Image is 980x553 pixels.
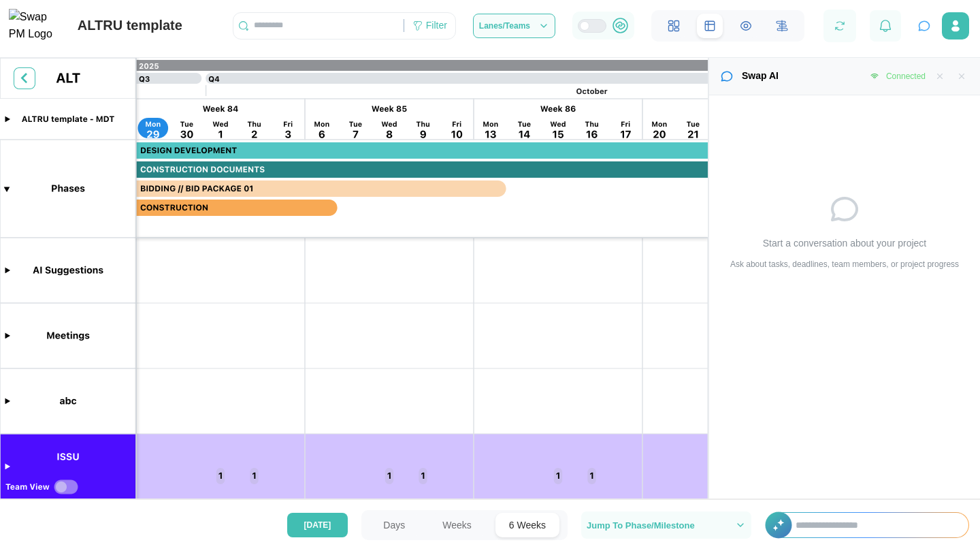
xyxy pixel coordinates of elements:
[479,22,530,30] span: Lanes/Teams
[763,236,926,251] div: Start a conversation about your project
[304,513,331,537] span: [DATE]
[429,513,485,537] button: Weeks
[954,69,969,84] button: Close chat
[370,513,419,537] button: Days
[473,14,555,38] button: Lanes/Teams
[742,69,779,84] div: Swap AI
[78,15,182,36] div: ALTRU template
[830,16,849,35] button: Refresh Grid
[9,9,64,43] img: Swap PM Logo
[886,70,926,83] div: Connected
[495,513,559,537] button: 6 Weeks
[426,18,447,33] div: Filter
[581,511,751,539] button: Jump To Phase/Milestone
[587,521,695,530] span: Jump To Phase/Milestone
[730,258,959,271] div: Ask about tasks, deadlines, team members, or project progress
[765,512,969,538] div: +
[287,513,348,537] button: [DATE]
[932,69,947,84] button: Clear messages
[915,16,934,35] button: Close chat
